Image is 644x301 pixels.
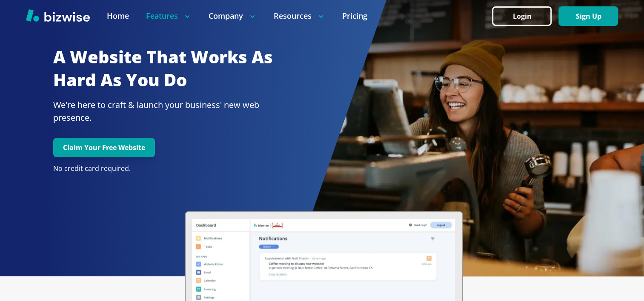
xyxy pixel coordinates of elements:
a: Pricing [342,11,367,21]
button: Sign Up [558,6,618,26]
p: Company [209,11,257,21]
a: Login [492,12,558,20]
button: Login [492,6,552,26]
a: Home [107,11,129,21]
a: Claim Your Free Website [53,144,155,152]
img: Bizwise Logo [26,9,90,22]
button: Claim Your Free Website [53,138,155,157]
p: Resources [274,11,325,21]
p: No credit card required. [53,164,290,173]
p: We're here to craft & launch your business' new web presence. [53,99,290,124]
a: Sign Up [558,12,618,20]
p: Features [146,11,192,21]
h2: A Website That Works As Hard As You Do [53,45,290,92]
